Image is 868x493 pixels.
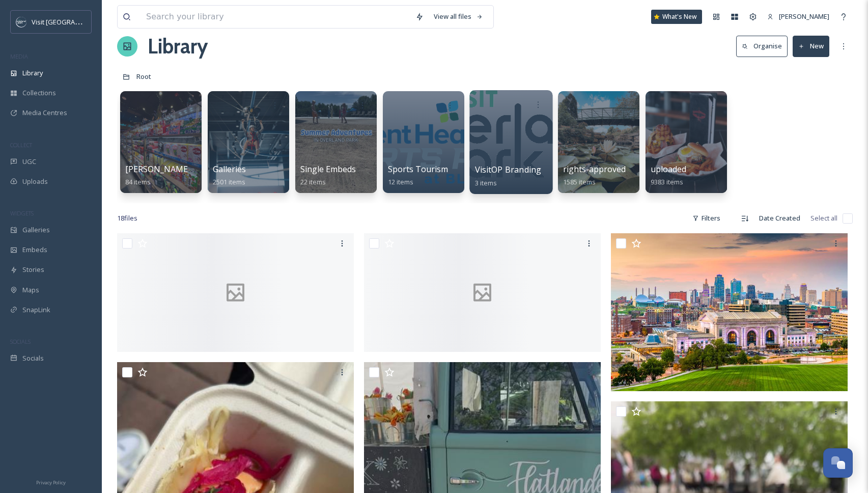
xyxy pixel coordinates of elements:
[22,225,50,235] span: Galleries
[125,165,253,186] a: [PERSON_NAME] Sponsored Trip84 items
[651,177,683,186] span: 9383 items
[22,265,44,275] span: Stories
[651,10,702,24] a: What's New
[16,17,26,27] img: c3es6xdrejuflcaqpovn.png
[810,213,837,223] span: Select all
[141,6,410,28] input: Search your library
[136,70,151,83] a: Root
[651,163,686,175] span: uploaded
[475,165,542,187] a: VisitOP Branding3 items
[36,476,66,488] a: Privacy Policy
[213,177,245,186] span: 2501 items
[136,72,151,81] span: Root
[736,36,793,57] a: Organise
[10,209,34,217] span: WIDGETS
[651,165,686,186] a: uploaded9383 items
[388,177,413,186] span: 12 items
[563,163,626,175] span: rights-approved
[10,52,28,60] span: MEDIA
[213,163,246,175] span: Galleries
[32,17,110,26] span: Visit [GEOGRAPHIC_DATA]
[429,7,488,26] a: View all files
[125,163,253,175] span: [PERSON_NAME] Sponsored Trip
[148,31,208,62] a: Library
[475,178,497,187] span: 3 items
[687,208,725,228] div: Filters
[736,36,788,57] button: Organise
[125,177,151,186] span: 84 items
[388,165,448,186] a: Sports Tourism12 items
[754,208,805,228] div: Date Created
[823,448,853,478] button: Open Chat
[22,88,56,98] span: Collections
[762,7,834,26] a: [PERSON_NAME]
[22,68,43,78] span: Library
[475,164,542,175] span: VisitOP Branding
[36,479,66,486] span: Privacy Policy
[22,305,50,315] span: SnapLink
[10,141,32,149] span: COLLECT
[22,285,39,295] span: Maps
[213,165,246,186] a: Galleries2501 items
[22,157,36,167] span: UGC
[22,177,48,186] span: Uploads
[22,353,44,363] span: Socials
[793,36,829,57] button: New
[563,165,626,186] a: rights-approved1585 items
[300,165,356,186] a: Single Embeds22 items
[22,245,47,255] span: Embeds
[563,177,596,186] span: 1585 items
[22,108,67,118] span: Media Centres
[300,163,356,175] span: Single Embeds
[611,233,848,391] img: AdobeStock_221576753.jpeg
[300,177,326,186] span: 22 items
[117,213,137,223] span: 18 file s
[779,12,829,21] span: [PERSON_NAME]
[10,338,31,345] span: SOCIALS
[388,163,448,175] span: Sports Tourism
